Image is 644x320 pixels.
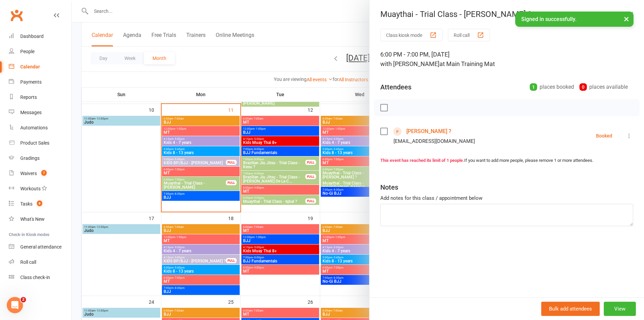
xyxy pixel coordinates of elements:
span: 2 [21,297,26,302]
div: Add notes for this class / appointment below [380,194,633,202]
a: People [9,44,71,59]
div: Workouts [20,186,41,191]
a: [PERSON_NAME] ? [406,126,451,137]
button: View [604,302,636,316]
span: Signed in successfully. [521,16,576,22]
strong: This event has reached its limit of 1 people. [380,158,464,163]
a: Clubworx [8,7,25,24]
a: What's New [9,212,71,227]
div: Muaythai - Trial Class - [PERSON_NAME] ? [369,9,644,19]
a: Reports [9,90,71,105]
div: [EMAIL_ADDRESS][DOMAIN_NAME] [393,137,475,146]
button: × [620,12,633,26]
a: General attendance kiosk mode [9,239,71,255]
div: General attendance [20,244,62,250]
a: Product Sales [9,135,71,151]
div: Notes [380,183,398,192]
span: 8 [37,200,42,206]
a: Dashboard [9,29,71,44]
div: Waivers [20,171,37,176]
a: Tasks 8 [9,196,71,212]
div: Messages [20,110,42,115]
a: Messages [9,105,71,120]
div: Payments [20,79,42,85]
div: 1 [530,83,537,91]
button: Bulk add attendees [541,302,600,316]
a: Roll call [9,255,71,270]
div: Booked [596,133,612,138]
div: Dashboard [20,34,44,39]
div: Class check-in [20,275,50,280]
div: places booked [530,82,574,92]
div: 6:00 PM - 7:00 PM, [DATE] [380,50,633,69]
a: Gradings [9,151,71,166]
div: Automations [20,125,48,130]
span: at Main Training Mat [439,60,495,67]
a: Waivers 7 [9,166,71,181]
div: places available [579,82,628,92]
a: Class kiosk mode [9,270,71,285]
iframe: Intercom live chat [7,297,23,313]
div: Product Sales [20,140,49,146]
span: 7 [41,170,47,176]
div: What's New [20,216,45,222]
div: If you want to add more people, please remove 1 or more attendees. [380,157,633,164]
div: Reports [20,94,37,100]
div: Roll call [20,259,36,265]
div: Attendees [380,82,411,92]
button: Roll call [448,29,490,41]
a: Calendar [9,59,71,74]
div: Calendar [20,64,40,69]
a: Automations [9,120,71,135]
div: People [20,49,34,54]
div: Gradings [20,155,40,161]
a: Payments [9,74,71,90]
a: Workouts [9,181,71,196]
div: Tasks [20,201,32,207]
button: Class kiosk mode [380,29,443,41]
span: with [PERSON_NAME] [380,60,439,67]
div: 0 [579,83,587,91]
